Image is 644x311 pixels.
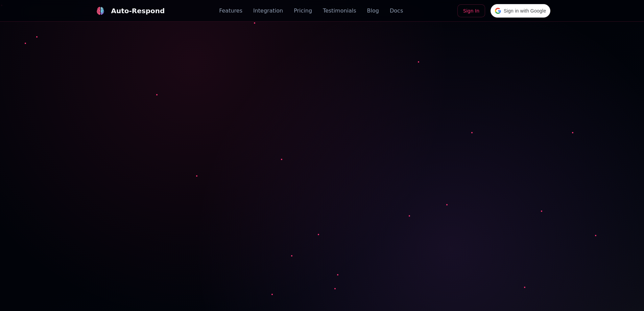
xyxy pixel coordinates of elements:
[111,6,165,16] div: Auto-Respond
[457,4,485,17] a: Sign In
[367,7,379,15] a: Blog
[94,4,165,18] a: Auto-Respond
[390,7,403,15] a: Docs
[323,7,356,15] a: Testimonials
[219,7,242,15] a: Features
[294,7,312,15] a: Pricing
[491,4,550,18] div: Sign in with Google
[504,7,546,15] span: Sign in with Google
[253,7,283,15] a: Integration
[96,7,104,15] img: logo.svg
